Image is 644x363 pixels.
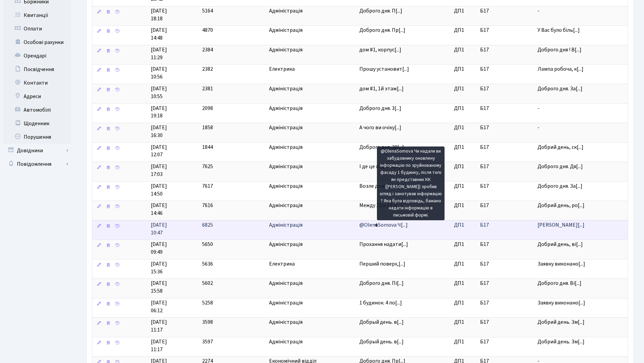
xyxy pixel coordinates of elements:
[538,143,583,151] span: Добрий день, ск[...]
[454,26,475,34] span: ДП1
[480,46,489,53] span: Б17
[538,338,585,345] span: Добрий день. Зм[...]
[480,338,489,345] span: Б17
[454,221,475,229] span: ДП1
[202,241,213,248] span: 5650
[151,85,197,100] span: [DATE] 10:55
[538,299,585,307] span: Заявку виконано[...]
[538,279,581,287] span: Доброго дня. Ві[...]
[151,124,197,139] span: [DATE] 16:30
[269,26,354,34] span: Адміністрація
[454,143,475,151] span: ДП1
[202,85,213,92] span: 2381
[538,46,581,53] span: Доброго дня ! В[...]
[202,65,213,73] span: 2382
[269,163,354,171] span: Адміністрація
[3,117,71,130] a: Щоденник
[269,279,354,287] span: Адміністрація
[202,46,213,53] span: 2384
[454,124,475,132] span: ДП1
[454,318,475,326] span: ДП1
[454,85,475,93] span: ДП1
[538,182,582,190] span: Доброго дня. За[...]
[359,105,401,112] span: Доброго дня. 3[...]
[202,182,213,190] span: 7617
[480,26,489,34] span: Б17
[3,22,71,36] a: Оплати
[359,65,409,73] span: Прошу установит[...]
[538,26,580,34] span: У Вас було біль[...]
[359,143,404,151] span: Доброго дня. 30[...]
[202,143,213,151] span: 1844
[359,338,404,345] span: Добрый день. в[...]
[151,143,197,159] span: [DATE] 12:07
[151,221,197,237] span: [DATE] 10:47
[202,202,213,209] span: 7616
[538,65,583,73] span: Лампа робоча, к[...]
[3,157,71,171] a: Повідомлення
[269,124,354,132] span: Адміністрація
[269,241,354,248] span: Адміністрація
[480,202,489,209] span: Б17
[377,146,445,220] div: @OlenaSomova Чи надали ви забудовнику оновлену інформацію по зруйнованому фасаду 1 будинку, після...
[151,299,197,315] span: [DATE] 06:12
[151,65,197,81] span: [DATE] 10:56
[359,182,404,190] span: Возле дома #1 с[...]
[454,46,475,54] span: ДП1
[454,338,475,346] span: ДП1
[202,318,213,326] span: 3598
[151,182,197,198] span: [DATE] 14:50
[359,260,405,268] span: Перший поверх,[...]
[359,299,402,307] span: 1 будинок. 4 по[...]
[202,105,213,112] span: 2098
[359,26,405,34] span: Доброго дня. Пр[...]
[480,260,489,268] span: Б17
[454,299,475,307] span: ДП1
[480,85,489,92] span: Б17
[3,130,71,144] a: Порушення
[359,85,404,92] span: дом #1, 1й этаж[...]
[269,202,354,209] span: Адміністрація
[359,163,400,170] span: І де це ходить[...]
[480,105,489,112] span: Б17
[480,279,489,287] span: Б17
[359,202,403,209] span: Между 12 и 13 э[...]
[480,143,489,151] span: Б17
[269,338,354,346] span: Адміністрація
[202,124,213,131] span: 1858
[202,26,213,34] span: 4870
[202,279,213,287] span: 5602
[3,63,71,76] a: Посвідчення
[480,299,489,307] span: Б17
[269,143,354,151] span: Адміністрація
[454,65,475,73] span: ДП1
[3,144,71,157] a: Довідники
[3,36,71,49] a: Особові рахунки
[538,241,583,248] span: Добрий день, ві[...]
[454,163,475,171] span: ДП1
[269,65,354,73] span: Електрика
[269,46,354,54] span: Адміністрація
[202,7,213,15] span: 5164
[538,85,582,92] span: Доброго дня. За[...]
[151,26,197,42] span: [DATE] 14:48
[269,85,354,93] span: Адміністрація
[202,338,213,345] span: 3597
[454,202,475,209] span: ДП1
[538,221,585,229] span: [PERSON_NAME][...]
[269,260,354,268] span: Електрика
[480,7,489,15] span: Б17
[538,163,583,170] span: Доброго дня. Дя[...]
[3,49,71,63] a: Орендарі
[269,299,354,307] span: Адміністрація
[151,105,197,120] span: [DATE] 19:18
[454,105,475,112] span: ДП1
[454,182,475,190] span: ДП1
[359,7,402,15] span: Доброго дня. П[...]
[480,163,489,170] span: Б17
[359,279,404,287] span: Доброго дня. Пі[...]
[538,202,585,209] span: Добрий день, ро[...]
[151,202,197,217] span: [DATE] 14:46
[202,260,213,268] span: 5636
[3,90,71,103] a: Адреси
